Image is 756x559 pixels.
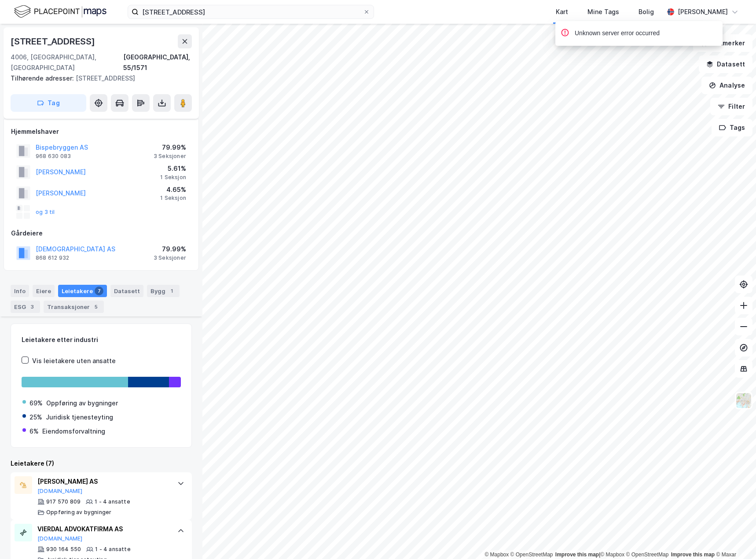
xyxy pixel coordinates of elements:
div: 3 Seksjoner [154,254,186,261]
div: Juridisk tjenesteyting [46,412,113,423]
div: 6% [29,426,39,437]
div: Gårdeiere [11,228,191,239]
a: Improve this map [555,552,599,558]
button: Analyse [701,77,752,94]
div: 868 612 932 [36,254,69,261]
button: [DOMAIN_NAME] [37,488,83,495]
div: 3 Seksjoner [154,153,186,160]
div: [GEOGRAPHIC_DATA], 55/1571 [123,52,192,73]
div: Leietakere etter industri [22,335,181,345]
div: | [484,550,736,559]
div: 4006, [GEOGRAPHIC_DATA], [GEOGRAPHIC_DATA] [11,52,123,73]
div: Hjemmelshaver [11,126,191,137]
div: Transaksjoner [44,301,104,313]
div: Oppføring av bygninger [46,509,111,516]
div: Bolig [639,7,654,17]
div: 79.99% [154,142,186,153]
div: 69% [29,398,43,408]
div: [PERSON_NAME] [678,7,728,17]
img: logo.f888ab2527a4732fd821a326f86c7f29.svg [14,4,106,19]
div: 4.65% [160,184,186,195]
div: Info [11,285,29,297]
div: [PERSON_NAME] AS [37,476,169,487]
button: Filter [710,98,752,115]
div: 1 Seksjon [160,174,186,181]
div: [STREET_ADDRESS] [11,73,185,84]
div: 5.61% [160,163,186,174]
button: Tags [712,119,752,136]
img: Z [735,392,752,409]
div: Eiendomsforvaltning [42,426,105,437]
div: Eiere [33,285,55,297]
div: 3 [28,302,37,311]
div: 930 164 550 [46,546,81,553]
div: Unknown server error occurred [575,28,660,39]
iframe: Chat Widget [712,517,756,559]
div: Datasett [110,285,143,297]
div: Mine Tags [587,7,619,17]
input: Søk på adresse, matrikkel, gårdeiere, leietakere eller personer [139,5,363,18]
div: 1 - 4 ansatte [95,546,131,553]
button: Tag [11,94,86,112]
div: Oppføring av bygninger [46,398,118,408]
a: Improve this map [671,552,715,558]
div: Leietakere [58,285,107,297]
div: 25% [29,412,42,423]
div: ESG [11,301,40,313]
div: Leietakere (7) [11,458,192,469]
div: 1 - 4 ansatte [95,498,130,505]
div: 917 570 809 [46,498,81,505]
a: Mapbox [484,552,509,558]
span: Tilhørende adresser: [11,74,76,82]
div: [STREET_ADDRESS] [11,34,97,48]
div: Kart [556,7,568,17]
div: VIERDAL ADVOKATFIRMA AS [37,524,169,534]
div: 1 [167,287,176,295]
div: 1 Seksjon [160,195,186,202]
button: Datasett [699,55,752,73]
a: Mapbox [600,552,624,558]
div: Bygg [147,285,180,297]
div: Vis leietakere uten ansatte [32,356,116,366]
button: [DOMAIN_NAME] [37,535,83,542]
a: OpenStreetMap [510,552,553,558]
div: 79.99% [154,244,186,254]
div: 7 [95,287,103,295]
a: OpenStreetMap [626,552,669,558]
div: Kontrollprogram for chat [712,517,756,559]
div: 968 630 083 [36,153,71,160]
div: 5 [92,302,100,311]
